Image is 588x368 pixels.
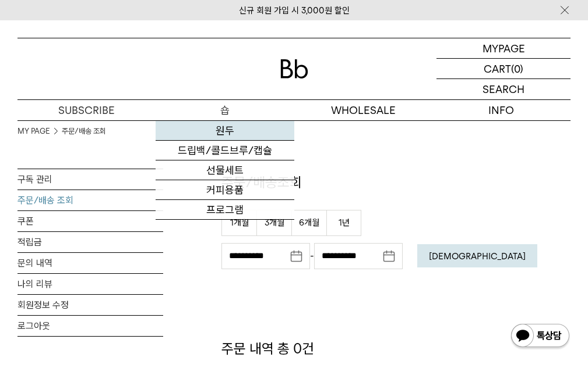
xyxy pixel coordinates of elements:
a: 로그아웃 [17,316,163,336]
div: - [221,243,403,269]
p: CART [484,59,511,78]
a: 나의 리뷰 [17,274,163,294]
a: 쿠폰 [17,211,163,231]
p: 주문/배송조회 [221,173,571,192]
button: 3개월 [256,210,291,236]
button: 1년 [326,210,361,236]
p: INFO [432,100,571,120]
a: SUBSCRIBE [17,100,156,120]
a: 드립백/콜드브루/캡슐 [156,141,294,160]
button: [DEMOGRAPHIC_DATA] [417,244,537,267]
img: 카카오톡 채널 1:1 채팅 버튼 [510,323,571,351]
a: 원두 [156,121,294,141]
img: 로고 [280,59,308,78]
a: 프로그램 [156,200,294,220]
em: [DEMOGRAPHIC_DATA] [429,251,526,262]
a: 주문/배송 조회 [62,126,106,137]
a: 숍 [156,100,294,120]
a: MYPAGE [436,38,571,59]
a: 신규 회원 가입 시 3,000원 할인 [239,5,350,16]
a: 구독 관리 [17,169,163,190]
a: 주문/배송 조회 [17,190,163,210]
p: MYPAGE [483,38,525,58]
a: MY PAGE [17,126,50,137]
button: 6개월 [291,210,326,236]
a: 선물세트 [156,160,294,180]
p: SEARCH [483,79,524,99]
button: 1개월 [221,210,256,236]
a: 문의 내역 [17,253,163,273]
p: 주문 내역 총 0건 [221,339,571,359]
p: WHOLESALE [294,100,432,120]
a: CART (0) [436,59,571,79]
a: 회원정보 수정 [17,295,163,315]
a: 커피용품 [156,180,294,200]
a: 적립금 [17,232,163,252]
p: (0) [511,59,523,78]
